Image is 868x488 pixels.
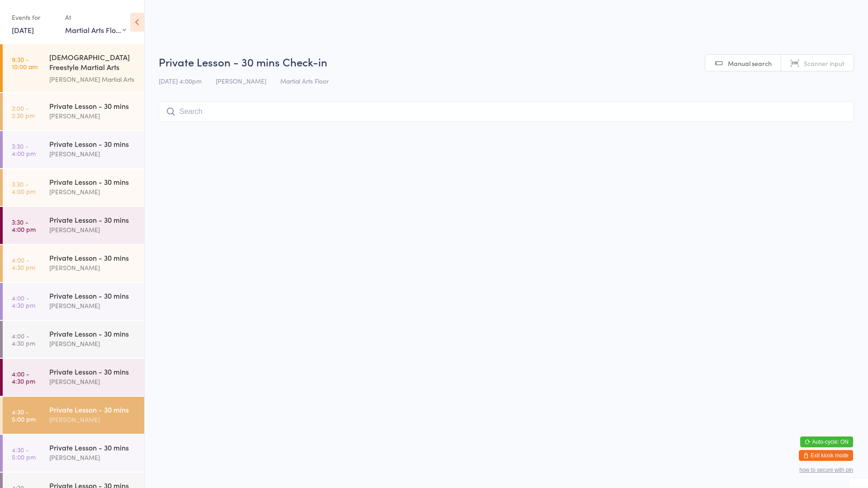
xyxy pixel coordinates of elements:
[49,328,137,338] div: Private Lesson - 30 mins
[49,291,137,300] div: Private Lesson - 30 mins
[12,142,36,157] time: 3:30 - 4:00 pm
[3,397,144,434] a: 4:30 -5:00 pmPrivate Lesson - 30 mins[PERSON_NAME]
[49,225,137,235] div: [PERSON_NAME]
[12,10,56,25] div: Events for
[3,207,144,244] a: 3:30 -4:00 pmPrivate Lesson - 30 mins[PERSON_NAME]
[49,452,137,463] div: [PERSON_NAME]
[159,101,854,122] input: Search
[3,169,144,206] a: 3:30 -4:00 pmPrivate Lesson - 30 mins[PERSON_NAME]
[3,435,144,472] a: 4:30 -5:00 pmPrivate Lesson - 30 mins[PERSON_NAME]
[65,25,126,35] div: Martial Arts Floor
[280,76,329,85] span: Martial Arts Floor
[799,450,853,461] button: Exit kiosk mode
[49,177,137,187] div: Private Lesson - 30 mins
[3,359,144,396] a: 4:00 -4:30 pmPrivate Lesson - 30 mins[PERSON_NAME]
[49,74,137,84] div: [PERSON_NAME] Martial Arts
[49,149,137,159] div: [PERSON_NAME]
[49,187,137,197] div: [PERSON_NAME]
[49,300,137,311] div: [PERSON_NAME]
[159,54,854,69] h2: Private Lesson - 30 mins Check-in
[12,294,35,309] time: 4:00 - 4:30 pm
[49,52,137,74] div: [DEMOGRAPHIC_DATA] Freestyle Martial Arts (Little Heroes)
[3,321,144,358] a: 4:00 -4:30 pmPrivate Lesson - 30 mins[PERSON_NAME]
[3,93,144,130] a: 2:00 -2:30 pmPrivate Lesson - 30 mins[PERSON_NAME]
[3,44,144,92] a: 9:30 -10:00 am[DEMOGRAPHIC_DATA] Freestyle Martial Arts (Little Heroes)[PERSON_NAME] Martial Arts
[12,104,35,119] time: 2:00 - 2:30 pm
[800,436,853,447] button: Auto-cycle: ON
[216,76,266,85] span: [PERSON_NAME]
[49,366,137,376] div: Private Lesson - 30 mins
[12,256,35,271] time: 4:00 - 4:30 pm
[159,76,202,85] span: [DATE] 4:00pm
[12,370,35,385] time: 4:00 - 4:30 pm
[804,59,844,68] span: Scanner input
[728,59,772,68] span: Manual search
[49,263,137,273] div: [PERSON_NAME]
[49,404,137,414] div: Private Lesson - 30 mins
[3,131,144,168] a: 3:30 -4:00 pmPrivate Lesson - 30 mins[PERSON_NAME]
[799,467,853,473] button: how to secure with pin
[12,332,35,347] time: 4:00 - 4:30 pm
[49,111,137,121] div: [PERSON_NAME]
[12,25,34,35] a: [DATE]
[49,139,137,149] div: Private Lesson - 30 mins
[12,218,36,233] time: 3:30 - 4:00 pm
[49,338,137,349] div: [PERSON_NAME]
[65,10,126,25] div: At
[12,180,36,195] time: 3:30 - 4:00 pm
[49,376,137,387] div: [PERSON_NAME]
[3,283,144,320] a: 4:00 -4:30 pmPrivate Lesson - 30 mins[PERSON_NAME]
[49,253,137,263] div: Private Lesson - 30 mins
[49,414,137,425] div: [PERSON_NAME]
[12,408,36,422] time: 4:30 - 5:00 pm
[49,215,137,225] div: Private Lesson - 30 mins
[49,101,137,111] div: Private Lesson - 30 mins
[12,56,38,70] time: 9:30 - 10:00 am
[12,446,36,460] time: 4:30 - 5:00 pm
[49,442,137,452] div: Private Lesson - 30 mins
[3,245,144,282] a: 4:00 -4:30 pmPrivate Lesson - 30 mins[PERSON_NAME]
